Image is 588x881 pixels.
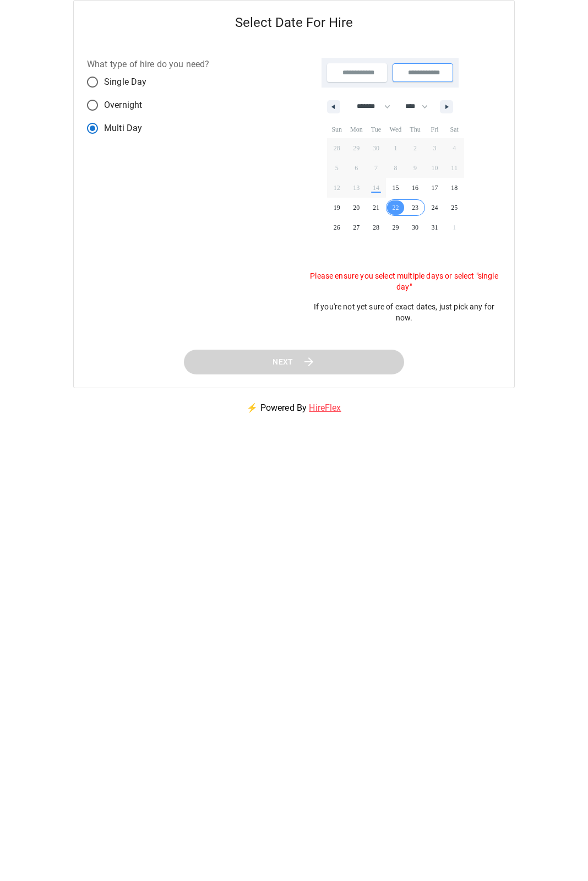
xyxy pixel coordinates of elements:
button: 24 [425,198,445,217]
span: 13 [353,178,360,198]
button: 6 [347,158,367,178]
button: 5 [327,158,347,178]
span: 30 [412,217,418,237]
button: 23 [405,198,425,217]
span: Fri [425,121,445,138]
button: 12 [327,178,347,198]
button: 22 [386,198,406,217]
span: Mon [347,121,367,138]
span: 3 [433,138,437,158]
span: Single Day [104,75,147,89]
span: Sat [444,121,464,138]
button: 15 [386,178,406,198]
span: 6 [355,158,358,178]
button: 18 [444,178,464,198]
span: 4 [453,138,456,158]
span: 17 [432,178,438,198]
span: Tue [366,121,386,138]
span: 29 [392,217,399,237]
span: 16 [412,178,418,198]
button: 2 [405,138,425,158]
span: 11 [451,158,458,178]
button: 19 [327,198,347,217]
button: 31 [425,217,445,237]
span: Multi Day [104,122,142,135]
button: 29 [386,217,406,237]
span: Next [273,355,293,369]
button: 13 [347,178,367,198]
span: Overnight [104,99,142,112]
span: 31 [432,217,438,237]
button: 9 [405,158,425,178]
span: 15 [392,178,399,198]
p: ⚡ Powered By [233,388,354,428]
span: 5 [335,158,339,178]
span: 25 [451,198,458,217]
button: 26 [327,217,347,237]
button: 17 [425,178,445,198]
span: Thu [405,121,425,138]
span: 21 [373,198,379,217]
button: 25 [444,198,464,217]
button: 3 [425,138,445,158]
button: 4 [444,138,464,158]
button: 8 [386,158,406,178]
button: 21 [366,198,386,217]
span: 20 [353,198,360,217]
button: 30 [405,217,425,237]
span: 14 [373,178,379,198]
span: 8 [394,158,397,178]
span: 27 [353,217,360,237]
span: 23 [412,198,418,217]
button: 1 [386,138,406,158]
span: 7 [374,158,378,178]
span: 1 [394,138,397,158]
span: 18 [451,178,458,198]
h5: Select Date For Hire [74,1,514,45]
button: 16 [405,178,425,198]
span: 26 [334,217,340,237]
button: 20 [347,198,367,217]
button: 14 [366,178,386,198]
span: 28 [373,217,379,237]
span: Wed [386,121,406,138]
button: 10 [425,158,445,178]
span: 10 [432,158,438,178]
span: 9 [413,158,417,178]
label: What type of hire do you need? [87,58,210,70]
button: 28 [366,217,386,237]
p: Please ensure you select multiple days or select "single day" [307,270,501,292]
a: HireFlex [309,403,341,413]
span: 2 [413,138,417,158]
span: 24 [432,198,438,217]
span: 19 [334,198,340,217]
button: 27 [347,217,367,237]
p: If you're not yet sure of exact dates, just pick any for now. [307,301,501,323]
span: Sun [327,121,347,138]
span: 12 [334,178,340,198]
button: 7 [366,158,386,178]
button: 11 [444,158,464,178]
span: 22 [392,198,399,217]
button: Next [184,350,404,374]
